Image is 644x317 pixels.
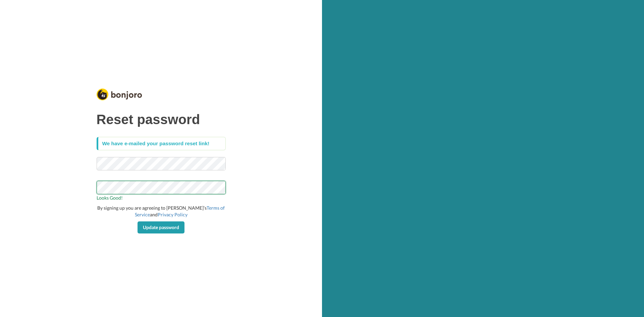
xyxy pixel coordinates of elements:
h1: Reset password [97,112,226,127]
a: Terms of Service [135,205,225,217]
div: By signing up you are agreeing to [PERSON_NAME]’s and [97,205,226,218]
span: Update password [143,224,179,230]
span: Looks Good! [97,194,226,201]
button: Update password [138,221,184,233]
a: Privacy Policy [158,212,187,217]
div: We have e-mailed your password reset link! [97,137,226,150]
